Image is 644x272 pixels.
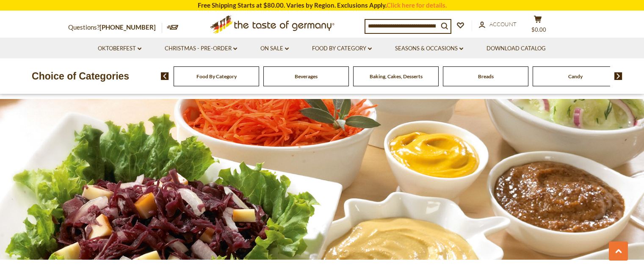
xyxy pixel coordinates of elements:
[295,73,318,80] a: Beverages
[68,22,162,33] p: Questions?
[260,44,289,53] a: On Sale
[568,73,583,80] a: Candy
[479,20,517,29] a: Account
[312,44,372,53] a: Food By Category
[161,72,169,80] img: previous arrow
[489,21,517,27] span: Account
[98,44,141,53] a: Oktoberfest
[387,1,447,9] a: Click here for details.
[486,44,546,53] a: Download Catalog
[395,44,463,53] a: Seasons & Occasions
[165,44,237,53] a: Christmas - PRE-ORDER
[196,73,237,80] a: Food By Category
[614,72,622,80] img: next arrow
[100,23,156,31] a: [PHONE_NUMBER]
[531,26,546,33] span: $0.00
[478,73,494,80] a: Breads
[525,15,551,36] button: $0.00
[370,73,423,80] a: Baking, Cakes, Desserts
